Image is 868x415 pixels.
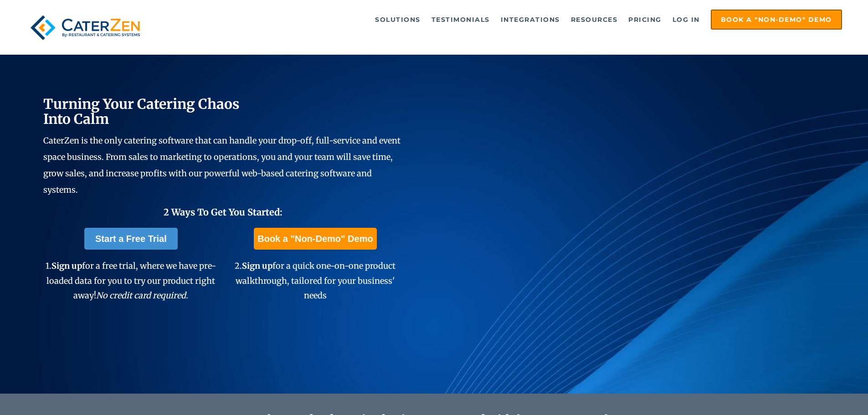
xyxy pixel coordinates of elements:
span: Sign up [51,261,82,271]
iframe: Help widget launcher [787,379,858,405]
span: Turning Your Catering Chaos Into Calm [43,95,240,128]
div: Navigation Menu [165,10,842,30]
a: Testimonials [427,10,494,29]
a: Solutions [370,10,425,29]
a: Start a Free Trial [84,228,178,250]
span: 1. for a free trial, where we have pre-loaded data for you to try our product right away! [46,261,216,301]
span: 2. for a quick one-on-one product walkthrough, tailored for your business' needs [235,261,395,301]
a: Log in [668,10,704,29]
a: Book a "Non-Demo" Demo [711,10,842,30]
span: Sign up [242,261,272,271]
em: No credit card required. [96,290,188,301]
a: Integrations [496,10,565,29]
a: Book a "Non-Demo" Demo [254,228,376,250]
img: caterzen [26,10,144,46]
a: Resources [566,10,622,29]
a: Pricing [624,10,666,29]
span: CaterZen is the only catering software that can handle your drop-off, full-service and event spac... [43,135,401,195]
span: 2 Ways To Get You Started: [164,206,282,218]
